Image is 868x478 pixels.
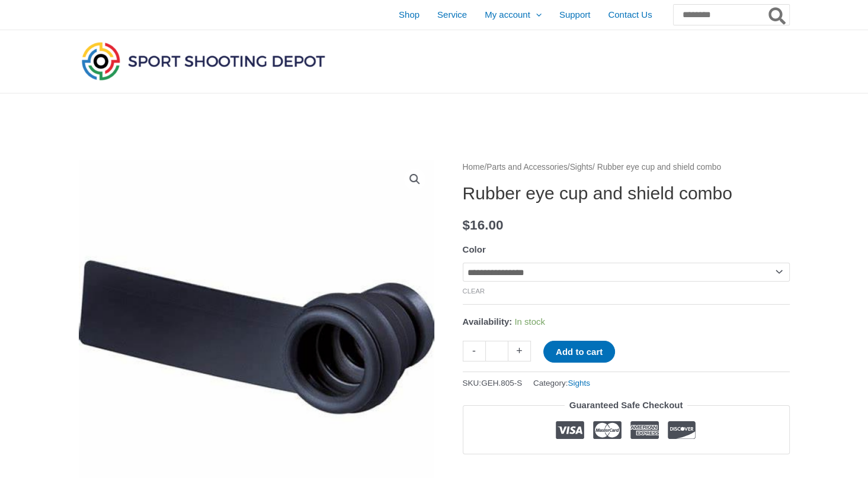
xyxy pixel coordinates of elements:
[463,341,485,361] a: -
[463,160,790,175] nav: Breadcrumb
[463,316,513,327] span: Availability:
[543,341,615,363] button: Add to cart
[485,341,508,361] input: Product quantity
[79,39,328,83] img: Sport Shooting Depot
[486,163,568,172] a: Parts and Accessories
[463,163,485,172] a: Home
[481,379,522,387] span: GEH.805-S
[570,163,592,172] a: Sights
[463,218,470,232] span: $
[463,376,523,390] span: SKU:
[565,397,688,414] legend: Guaranteed Safe Checkout
[533,376,590,390] span: Category:
[568,379,590,387] a: Sights
[404,169,425,190] a: View full-screen image gallery
[508,341,531,361] a: +
[514,316,545,327] span: In stock
[463,183,790,204] h1: Rubber eye cup and shield combo
[463,288,485,295] a: Clear options
[463,244,486,254] label: Color
[463,463,790,477] iframe: Customer reviews powered by Trustpilot
[766,5,789,25] button: Search
[463,218,504,232] bdi: 16.00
